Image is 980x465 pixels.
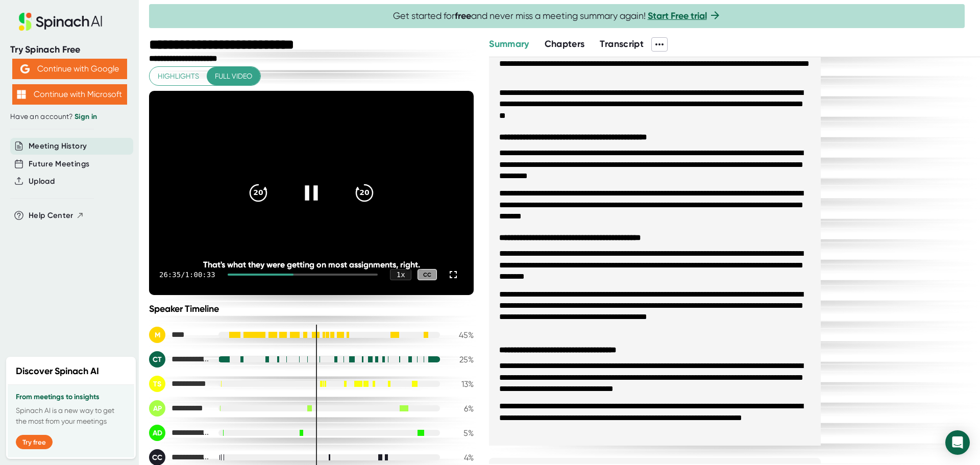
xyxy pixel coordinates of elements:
[448,330,474,340] div: 45 %
[29,210,84,222] button: Help Center
[149,400,210,417] div: Allan Powe
[600,37,644,51] button: Transcript
[20,64,30,74] img: Aehbyd4JwY73AAAAAElFTkSuQmCC
[16,405,126,427] p: Spinach AI is a new way to get the most from your meetings
[12,84,127,105] button: Continue with Microsoft
[393,10,721,22] span: Get started for and never miss a meeting summary again!
[448,404,474,413] div: 6 %
[648,10,707,21] a: Start Free trial
[159,271,215,279] div: 26:35 / 1:00:33
[10,112,129,121] div: Have an account?
[545,37,585,51] button: Chapters
[545,38,585,50] span: Chapters
[16,364,99,378] h2: Discover Spinach AI
[448,355,474,364] div: 25 %
[149,303,474,314] div: Speaker Timeline
[489,38,529,50] span: Summary
[16,393,126,401] h3: From meetings to insights
[149,425,165,441] div: AD
[149,327,165,343] div: M
[215,70,252,83] span: Full video
[207,67,260,86] button: Full video
[12,59,127,79] button: Continue with Google
[10,44,129,56] div: Try Spinach Free
[448,379,474,389] div: 13 %
[489,37,529,51] button: Summary
[448,428,474,438] div: 5 %
[945,430,970,455] div: Open Intercom Messenger
[149,351,165,368] div: CT
[149,400,165,417] div: AP
[149,351,210,368] div: Christian Talbot
[75,112,97,121] a: Sign in
[158,70,199,83] span: Highlights
[29,176,55,187] button: Upload
[29,210,73,222] span: Help Center
[149,376,165,392] div: TS
[182,260,442,270] div: That's what they were getting on most assignments, right.
[455,10,471,21] b: free
[448,453,474,462] div: 4 %
[29,158,89,170] button: Future Meetings
[418,269,437,281] div: CC
[150,67,207,86] button: Highlights
[600,38,644,50] span: Transcript
[29,140,87,152] button: Meeting History
[390,269,411,280] div: 1 x
[149,425,210,441] div: Anthony DiFato
[16,435,53,449] button: Try free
